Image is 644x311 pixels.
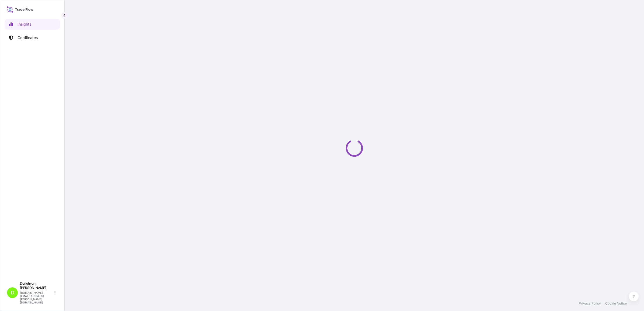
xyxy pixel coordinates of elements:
p: Certificates [18,35,38,40]
p: Donghyun [PERSON_NAME] [20,281,53,290]
p: [DOMAIN_NAME][EMAIL_ADDRESS][PERSON_NAME][DOMAIN_NAME] [20,291,53,304]
span: D [11,290,14,295]
a: Cookie Notice [605,301,627,306]
a: Insights [5,19,60,30]
a: Privacy Policy [579,301,601,306]
p: Insights [18,22,31,27]
a: Certificates [5,32,60,43]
